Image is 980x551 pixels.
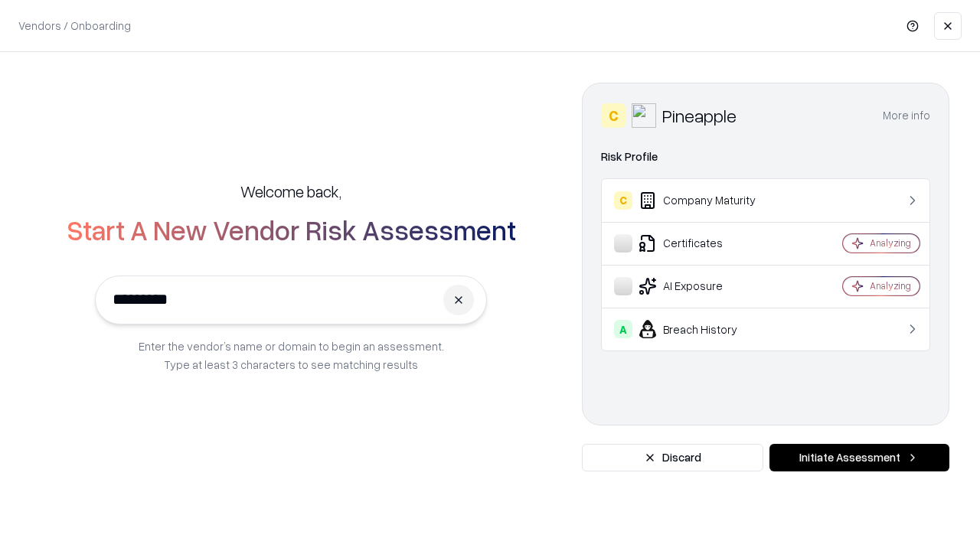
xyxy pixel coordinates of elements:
[883,102,930,129] button: More info
[632,103,656,128] img: Pineapple
[18,18,131,34] p: Vendors / Onboarding
[582,444,763,471] button: Discard
[67,214,516,245] h2: Start A New Vendor Risk Assessment
[614,277,797,295] div: AI Exposure
[614,191,797,210] div: Company Maturity
[139,337,444,373] p: Enter the vendor’s name or domain to begin an assessment. Type at least 3 characters to see match...
[614,320,797,338] div: Breach History
[601,103,626,128] div: C
[614,234,797,253] div: Certificates
[601,148,930,166] div: Risk Profile
[870,279,911,292] div: Analyzing
[769,444,949,471] button: Initiate Assessment
[870,236,911,249] div: Analyzing
[614,320,632,338] div: A
[240,181,341,202] h5: Welcome back,
[662,103,737,128] div: Pineapple
[614,191,632,210] div: C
